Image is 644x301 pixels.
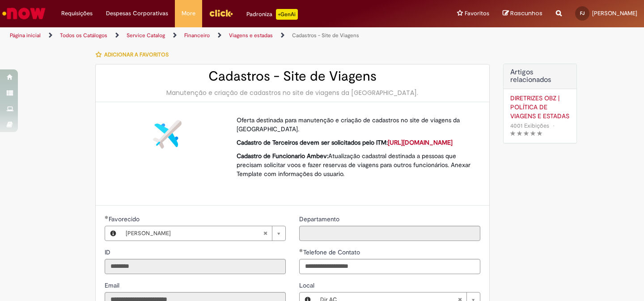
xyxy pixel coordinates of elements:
ul: Trilhas de página [7,27,423,44]
strong: Cadastro de Funcionario Ambev: [237,152,328,160]
div: Padroniza [246,9,298,20]
img: Cadastros - Site de Viagens [153,120,182,149]
input: Departamento [299,226,480,241]
span: Adicionar a Favoritos [104,51,169,58]
abbr: Limpar campo Favorecido [258,226,272,241]
a: DIRETRIZES OBZ | POLÍTICA DE VIAGENS E ESTADAS [510,94,570,120]
span: Requisições [61,9,93,18]
span: Obrigatório Preenchido [299,249,303,252]
span: • [551,120,556,132]
span: Somente leitura - ID [105,248,112,256]
span: Somente leitura - Email [105,281,121,289]
span: Favoritos [465,9,489,18]
span: Rascunhos [510,9,542,17]
h3: Artigos relacionados [510,69,570,84]
span: [PERSON_NAME] [126,226,263,241]
strong: Cadastro de Terceiros devem ser solicitados pelo ITM: [237,138,453,146]
p: Atualização cadastral destinada a pessoas que precisam solicitar voos e fazer reservas de viagens... [237,151,474,178]
span: Necessários - Favorecido [109,215,141,223]
input: ID [105,259,286,274]
label: Somente leitura - Email [105,281,121,290]
button: Adicionar a Favoritos [95,45,174,64]
a: [PERSON_NAME]Limpar campo Favorecido [121,226,285,241]
span: Despesas Corporativas [106,9,168,18]
img: click_logo_yellow_360x200.png [209,6,233,20]
a: Todos os Catálogos [60,32,107,39]
label: Somente leitura - ID [105,248,112,257]
span: Obrigatório Preenchido [105,215,109,219]
p: Oferta destinada para manutenção e criação de cadastros no site de viagens da [GEOGRAPHIC_DATA]. [237,116,474,133]
img: ServiceNow [1,4,47,22]
input: Telefone de Contato [299,259,480,274]
a: Service Catalog [127,32,165,39]
a: [URL][DOMAIN_NAME] [388,138,453,146]
span: Telefone de Contato [303,248,362,256]
span: FJ [580,10,585,16]
button: Favorecido, Visualizar este registro Felipe Fernandes Lulia Jacob [105,226,121,241]
a: Cadastros - Site de Viagens [292,32,359,39]
span: Local [299,281,316,289]
p: +GenAi [276,9,298,20]
span: More [182,9,195,18]
a: Rascunhos [503,9,542,18]
h2: Cadastros - Site de Viagens [105,69,480,84]
a: Financeiro [184,32,210,39]
span: 4001 Exibições [510,122,549,129]
label: Somente leitura - Departamento [299,215,341,224]
div: Manutenção e criação de cadastros no site de viagens da [GEOGRAPHIC_DATA]. [105,88,480,97]
a: Página inicial [10,32,41,39]
span: [PERSON_NAME] [592,9,637,17]
span: Somente leitura - Departamento [299,215,341,223]
a: Viagens e estadas [229,32,273,39]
